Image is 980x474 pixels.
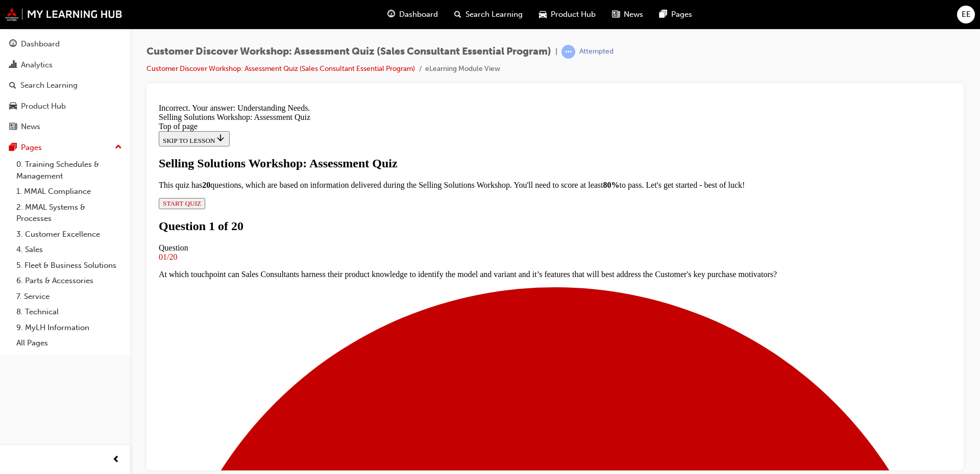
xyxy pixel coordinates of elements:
a: 1. MMAL Compliance [12,184,126,199]
a: Dashboard [4,35,126,54]
div: News [21,121,40,133]
span: search-icon [454,8,461,21]
a: 2. MMAL Systems & Processes [12,199,126,227]
a: 4. Sales [12,242,126,258]
button: EE [957,6,975,23]
span: SKIP TO LESSON [8,37,71,45]
div: Search Learning [20,80,78,91]
div: Product Hub [21,101,66,112]
div: Selling Solutions Workshop: Assessment Quiz [4,13,797,22]
div: Top of page [4,22,797,32]
span: Pages [671,9,692,20]
span: Customer Discover Workshop: Assessment Quiz (Sales Consultant Essential Program) [146,46,551,58]
strong: 2 [47,81,52,90]
a: Search Learning [4,76,126,95]
span: learningRecordVerb_ATTEMPT-icon [561,45,575,59]
img: mmal [5,8,122,21]
span: Dashboard [399,9,438,20]
div: Dashboard [21,38,60,50]
p: At which touchpoint can Sales Consultants harness their product knowledge to identify the model a... [4,170,797,180]
button: Pages [4,138,126,157]
span: up-icon [115,141,122,154]
a: 7. Service [12,289,126,305]
div: Selling Solutions Workshop: Assessment Quiz [4,57,797,71]
a: news-iconNews [604,4,651,25]
a: car-iconProduct Hub [531,4,604,25]
p: This quiz has questions, which are based on information delivered during the Selling Solutions Wo... [4,81,797,90]
a: 5. Fleet & Business Solutions [12,258,126,273]
a: Product Hub [4,97,126,116]
button: SKIP TO LESSON [4,32,75,47]
a: 9. MyLH Information [12,320,126,336]
span: START QUIZ [8,100,46,108]
div: Incorrect. Your answer: Understanding Needs. [4,4,797,13]
span: prev-icon [112,454,120,466]
span: | [555,46,557,58]
a: Analytics [4,56,126,74]
a: pages-iconPages [651,4,700,25]
strong: 80% [449,81,465,90]
a: News [4,117,126,136]
span: Search Learning [465,9,523,20]
span: pages-icon [9,143,17,153]
div: Attempted [579,47,614,57]
a: Customer Discover Workshop: Assessment Quiz (Sales Consultant Essential Program) [146,64,415,73]
span: news-icon [9,122,17,132]
div: Analytics [21,59,53,71]
a: 6. Parts & Accessories [12,273,126,289]
span: car-icon [9,102,17,111]
span: guage-icon [387,8,395,21]
strong: 0 [52,81,56,90]
span: news-icon [612,8,620,21]
span: search-icon [9,81,16,90]
a: 0. Training Schedules & Management [12,157,126,184]
div: Pages [21,142,42,154]
span: News [624,9,643,20]
span: pages-icon [659,8,667,21]
a: guage-iconDashboard [379,4,446,25]
button: DashboardAnalyticsSearch LearningProduct HubNews [4,33,126,138]
a: 3. Customer Excellence [12,227,126,242]
span: chart-icon [9,61,17,70]
span: car-icon [539,8,547,21]
a: search-iconSearch Learning [446,4,531,25]
span: guage-icon [9,40,17,49]
a: All Pages [12,335,126,351]
div: 01/20 [4,153,797,162]
span: Product Hub [551,9,596,20]
div: Question [4,144,797,153]
h1: Question 1 of 20 [4,120,797,134]
span: EE [962,9,971,20]
a: 8. Technical [12,304,126,320]
li: eLearning Module View [425,63,500,75]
